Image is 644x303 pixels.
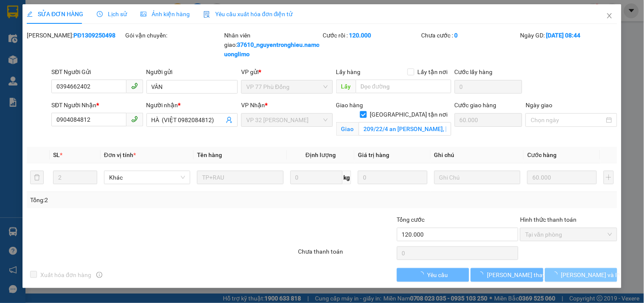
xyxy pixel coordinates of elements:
span: Định lượng [306,151,336,158]
div: Người nhận [146,100,238,110]
span: Lấy [336,80,356,93]
span: [PERSON_NAME] thay đổi [487,270,555,280]
span: SỬA ĐƠN HÀNG [27,11,83,17]
span: close [606,12,613,19]
div: SĐT Người Nhận [51,100,143,110]
input: Cước lấy hàng [455,80,523,94]
span: VP Nhận [241,102,265,109]
span: Xuất hóa đơn hàng [37,270,95,280]
span: VP 77 Phù Đổng [246,80,327,93]
span: [PERSON_NAME] và In [561,270,621,280]
span: SL [53,151,60,158]
span: Giá trị hàng [358,151,389,158]
label: Cước giao hàng [455,102,497,109]
div: Nhân viên giao: [224,31,321,59]
span: Lấy tận nơi [414,67,451,77]
span: phone [131,83,138,89]
div: Chưa cước : [422,31,518,40]
input: 0 [358,171,427,184]
b: 0 [455,32,458,39]
span: Đơn vị tính [104,151,136,158]
div: Tổng: 2 [30,195,249,205]
button: plus [604,171,614,184]
input: Dọc đường [356,80,451,93]
div: SĐT Người Gửi [51,67,143,77]
button: Close [598,4,622,28]
span: edit [27,11,33,17]
button: Yêu cầu [397,268,469,282]
span: [GEOGRAPHIC_DATA] tận nơi [367,110,451,119]
span: Tổng cước [397,216,425,223]
input: Ghi Chú [434,171,520,184]
span: Tại văn phòng [525,228,612,241]
button: [PERSON_NAME] thay đổi [471,268,543,282]
span: Khác [109,171,185,184]
span: VP 32 Mạc Thái Tổ [246,114,327,126]
input: 0 [527,171,597,184]
input: Giao tận nơi [359,122,451,136]
b: [DATE] 08:44 [546,32,580,39]
div: Cước rồi : [323,31,419,40]
span: Giao hàng [336,102,363,109]
b: 120.000 [349,32,371,39]
div: Ngày GD: [520,31,617,40]
span: loading [478,272,487,277]
input: Cước giao hàng [455,113,523,127]
span: Giao [336,122,359,136]
span: user-add [226,117,233,123]
span: Ảnh kiện hàng [141,11,190,17]
span: Yêu cầu [427,270,448,280]
div: Gói vận chuyển: [126,31,222,40]
span: info-circle [96,272,102,278]
span: Yêu cầu xuất hóa đơn điện tử [203,11,293,17]
span: loading [418,272,427,277]
span: picture [141,11,146,17]
b: PĐ1309250498 [73,32,115,39]
th: Ghi chú [431,147,524,163]
button: delete [30,171,44,184]
span: Lấy hàng [336,69,361,75]
span: kg [343,171,351,184]
label: Hình thức thanh toán [520,216,577,223]
label: Cước lấy hàng [455,69,493,75]
input: Ngày giao [531,115,604,125]
label: Ngày giao [526,102,552,109]
span: clock-circle [97,11,103,17]
span: Lịch sử [97,11,127,17]
span: Tên hàng [197,151,222,158]
div: VP gửi [241,67,332,77]
div: Chưa thanh toán [297,247,396,262]
button: [PERSON_NAME] và In [545,268,617,282]
span: Cước hàng [527,151,557,158]
span: loading [552,272,561,277]
div: Người gửi [146,67,238,77]
div: [PERSON_NAME]: [27,31,124,40]
b: 37610_nguyentronghieu.namcuonglimo [224,41,319,57]
span: phone [131,116,138,123]
img: icon [203,11,210,18]
input: VD: Bàn, Ghế [197,171,283,184]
